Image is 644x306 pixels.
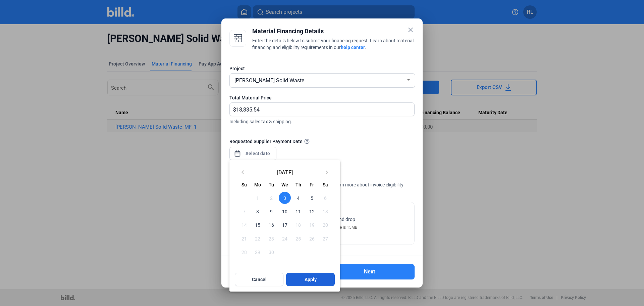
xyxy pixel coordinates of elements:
[265,192,277,204] span: 2
[238,246,250,258] span: 28
[319,205,331,217] span: 13
[265,205,277,217] span: 9
[252,246,264,258] span: 29
[265,205,278,218] button: September 9, 2025
[265,245,278,259] button: September 30, 2025
[238,219,250,231] span: 14
[251,191,264,205] button: September 1, 2025
[306,205,318,217] span: 12
[323,168,331,176] mat-icon: keyboard_arrow_right
[250,169,320,175] span: [DATE]
[265,232,278,245] button: September 23, 2025
[305,218,318,231] button: September 19, 2025
[281,182,288,187] span: We
[292,205,304,217] span: 11
[291,205,305,218] button: September 11, 2025
[252,205,264,217] span: 8
[241,182,247,187] span: Su
[306,219,318,231] span: 19
[278,232,291,245] button: September 24, 2025
[265,218,278,231] button: September 16, 2025
[254,182,261,187] span: Mo
[306,232,318,245] span: 26
[265,191,278,205] button: September 2, 2025
[278,205,291,218] button: September 10, 2025
[319,192,331,204] span: 6
[296,182,301,187] span: Th
[252,276,267,283] span: Cancel
[251,232,264,245] button: September 22, 2025
[265,232,277,245] span: 23
[292,232,304,245] span: 25
[292,219,304,231] span: 18
[252,219,264,231] span: 15
[237,218,251,231] button: September 14, 2025
[319,232,332,245] button: September 27, 2025
[252,192,264,204] span: 1
[319,232,331,245] span: 27
[291,191,305,205] button: September 4, 2025
[319,219,331,231] span: 20
[292,192,304,204] span: 4
[319,218,332,231] button: September 20, 2025
[305,191,318,205] button: September 5, 2025
[286,273,335,286] button: Apply
[239,168,247,176] mat-icon: keyboard_arrow_left
[237,232,251,245] button: September 21, 2025
[279,192,291,204] span: 3
[237,205,251,218] button: September 7, 2025
[235,273,283,286] button: Cancel
[291,218,305,231] button: September 18, 2025
[305,205,318,218] button: September 12, 2025
[251,245,264,259] button: September 29, 2025
[237,245,251,259] button: September 28, 2025
[279,232,291,245] span: 24
[269,182,274,187] span: Tu
[310,182,314,187] span: Fr
[278,218,291,231] button: September 17, 2025
[251,218,264,231] button: September 15, 2025
[238,232,250,245] span: 21
[279,219,291,231] span: 17
[305,232,318,245] button: September 26, 2025
[265,219,277,231] span: 16
[319,205,332,218] button: September 13, 2025
[305,276,317,283] span: Apply
[238,205,250,217] span: 7
[278,191,291,205] button: September 3, 2025
[319,191,332,205] button: September 6, 2025
[291,232,305,245] button: September 25, 2025
[323,182,328,187] span: Sa
[279,205,291,217] span: 10
[251,205,264,218] button: September 8, 2025
[306,192,318,204] span: 5
[265,246,277,258] span: 30
[252,232,264,245] span: 22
